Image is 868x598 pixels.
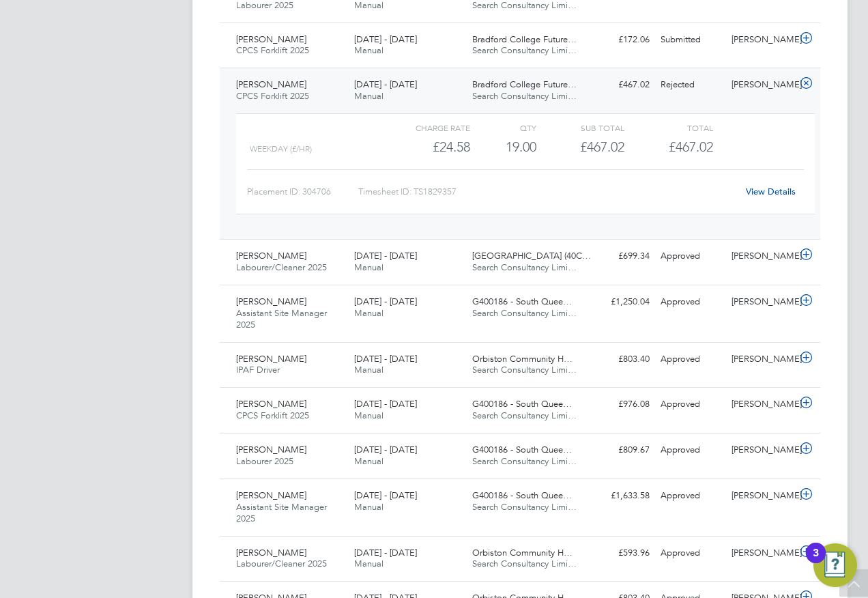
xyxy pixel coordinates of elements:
div: Approved [655,291,726,313]
span: Search Consultancy Limi… [472,410,577,421]
span: [DATE] - [DATE] [354,489,417,501]
div: Sub Total [536,119,624,136]
span: Manual [354,90,384,102]
span: [PERSON_NAME] [236,353,306,365]
span: Search Consultancy Limi… [472,558,577,569]
div: Approved [655,542,726,565]
div: [PERSON_NAME] [726,485,797,507]
div: £1,250.04 [584,291,655,313]
div: Submitted [655,29,726,51]
span: Search Consultancy Limi… [472,90,577,102]
div: [PERSON_NAME] [726,542,797,565]
div: £809.67 [584,439,655,461]
span: Labourer/Cleaner 2025 [236,558,327,569]
div: £1,633.58 [584,485,655,507]
span: Bradford College Future… [472,79,577,90]
div: £467.02 [536,136,624,158]
div: Approved [655,348,726,371]
div: £24.58 [382,136,470,158]
span: Orbiston Community H… [472,547,573,558]
div: Approved [655,439,726,461]
span: [DATE] - [DATE] [354,444,417,455]
span: Labourer/Cleaner 2025 [236,261,327,273]
span: CPCS Forklift 2025 [236,90,309,102]
span: [DATE] - [DATE] [354,296,417,307]
span: [DATE] - [DATE] [354,33,417,45]
span: WEEKDAY (£/HR) [250,144,312,154]
span: G400186 - South Quee… [472,444,572,455]
div: Total [624,119,712,136]
span: [PERSON_NAME] [236,250,306,261]
span: [GEOGRAPHIC_DATA] (40C… [472,250,591,261]
span: Orbiston Community H… [472,353,573,365]
span: Search Consultancy Limi… [472,455,577,467]
span: [PERSON_NAME] [236,79,306,90]
span: Labourer 2025 [236,455,293,467]
span: Search Consultancy Limi… [472,261,577,273]
span: Assistant Site Manager 2025 [236,307,327,330]
div: Approved [655,485,726,507]
div: [PERSON_NAME] [726,348,797,371]
span: Search Consultancy Limi… [472,364,577,375]
div: [PERSON_NAME] [726,439,797,461]
span: Assistant Site Manager 2025 [236,501,327,524]
div: £467.02 [584,74,655,96]
span: [PERSON_NAME] [236,444,306,455]
span: Manual [354,455,384,467]
span: £467.02 [669,139,713,155]
div: £172.06 [584,29,655,51]
span: Search Consultancy Limi… [472,501,577,513]
span: [PERSON_NAME] [236,398,306,410]
span: [DATE] - [DATE] [354,250,417,261]
div: [PERSON_NAME] [726,393,797,416]
span: Manual [354,364,384,375]
span: Search Consultancy Limi… [472,307,577,319]
div: Timesheet ID: TS1829357 [358,181,737,203]
div: QTY [470,119,536,136]
span: CPCS Forklift 2025 [236,410,309,421]
div: Approved [655,393,726,416]
div: £699.34 [584,245,655,268]
div: £976.08 [584,393,655,416]
div: 19.00 [470,136,536,158]
span: [PERSON_NAME] [236,296,306,307]
span: [DATE] - [DATE] [354,398,417,410]
div: £803.40 [584,348,655,371]
span: Search Consultancy Limi… [472,44,577,56]
div: [PERSON_NAME] [726,245,797,268]
span: [PERSON_NAME] [236,33,306,45]
div: Rejected [655,74,726,96]
span: [DATE] - [DATE] [354,353,417,365]
span: G400186 - South Quee… [472,489,572,501]
span: Manual [354,558,384,569]
button: Open Resource Center, 3 new notifications [813,543,857,587]
div: Placement ID: 304706 [247,181,358,203]
span: Manual [354,410,384,421]
a: View Details [746,186,796,197]
span: [PERSON_NAME] [236,547,306,558]
span: Manual [354,307,384,319]
span: G400186 - South Quee… [472,296,572,307]
div: 3 [813,553,819,571]
div: [PERSON_NAME] [726,74,797,96]
span: Manual [354,501,384,513]
span: G400186 - South Quee… [472,398,572,410]
span: IPAF Driver [236,364,280,375]
div: £593.96 [584,542,655,565]
div: Approved [655,245,726,268]
span: Manual [354,44,384,56]
span: CPCS Forklift 2025 [236,44,309,56]
span: Bradford College Future… [472,33,577,45]
span: [DATE] - [DATE] [354,547,417,558]
div: [PERSON_NAME] [726,291,797,313]
span: Manual [354,261,384,273]
div: Charge rate [382,119,470,136]
span: [PERSON_NAME] [236,489,306,501]
div: [PERSON_NAME] [726,29,797,51]
span: [DATE] - [DATE] [354,79,417,90]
